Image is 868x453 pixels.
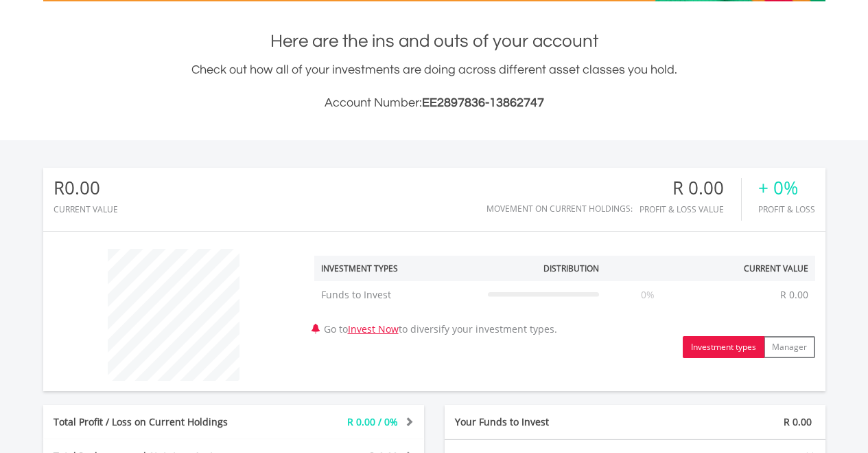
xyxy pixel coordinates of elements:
td: R 0.00 [773,281,815,309]
span: EE2897836-13862747 [422,96,544,109]
button: Manager [764,336,815,358]
div: Distribution [543,263,599,274]
h3: Account Number: [43,93,825,113]
div: Profit & Loss [758,205,815,214]
th: Current Value [690,256,815,281]
td: Funds to Invest [314,281,481,309]
th: Investment Types [314,256,481,281]
div: Go to to diversify your investment types. [304,242,825,358]
h1: Here are the ins and outs of your account [43,29,825,54]
div: R 0.00 [640,178,741,198]
div: + 0% [758,178,815,198]
div: Profit & Loss Value [640,205,741,214]
div: Total Profit / Loss on Current Holdings [43,415,266,429]
div: Your Funds to Invest [445,415,635,429]
div: CURRENT VALUE [54,205,118,214]
span: R 0.00 [784,415,812,428]
div: R0.00 [54,178,118,198]
button: Investment types [683,336,764,358]
a: Invest Now [348,322,399,335]
div: Movement on Current Holdings: [486,204,633,213]
span: R 0.00 / 0% [347,415,398,428]
td: 0% [606,281,690,309]
div: Check out how all of your investments are doing across different asset classes you hold. [43,60,825,113]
